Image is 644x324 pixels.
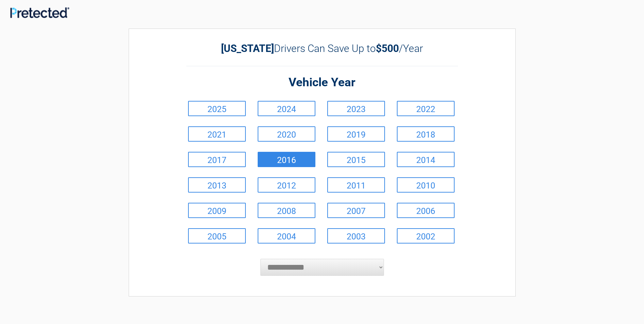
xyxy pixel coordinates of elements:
[327,228,385,244] a: 2003
[221,42,274,54] b: [US_STATE]
[397,203,455,218] a: 2006
[10,7,69,18] img: Main Logo
[188,203,246,218] a: 2009
[188,228,246,244] a: 2005
[397,152,455,167] a: 2014
[188,101,246,116] a: 2025
[397,126,455,142] a: 2018
[376,42,399,54] b: $500
[258,152,315,167] a: 2016
[397,177,455,193] a: 2010
[327,152,385,167] a: 2015
[397,101,455,116] a: 2022
[186,75,458,91] h2: Vehicle Year
[188,177,246,193] a: 2013
[258,228,315,244] a: 2004
[397,228,455,244] a: 2002
[258,101,315,116] a: 2024
[258,203,315,218] a: 2008
[327,203,385,218] a: 2007
[327,126,385,142] a: 2019
[327,177,385,193] a: 2011
[188,152,246,167] a: 2017
[188,126,246,142] a: 2021
[327,101,385,116] a: 2023
[258,177,315,193] a: 2012
[186,42,458,54] h2: Drivers Can Save Up to /Year
[258,126,315,142] a: 2020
